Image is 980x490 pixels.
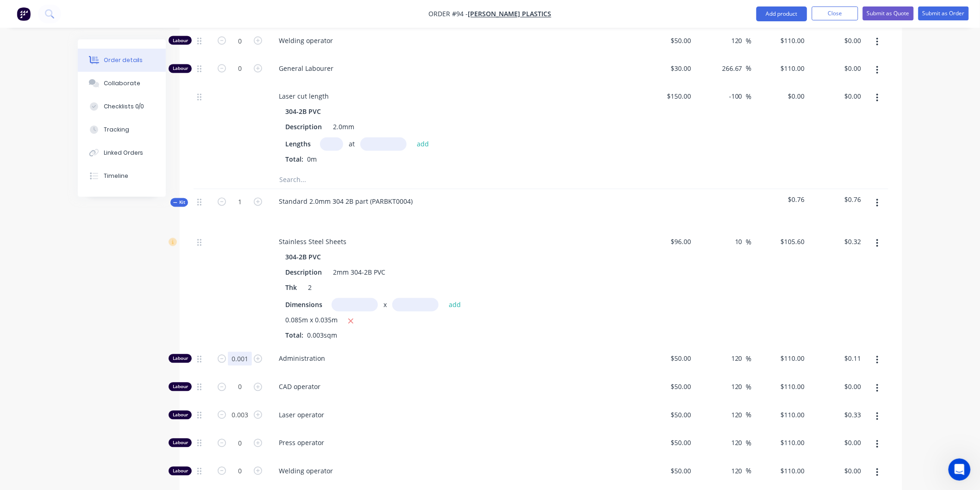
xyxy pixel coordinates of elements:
[279,354,634,364] span: Administration
[282,266,326,279] div: Description
[746,36,752,46] span: %
[78,141,166,164] button: Linked Orders
[271,90,336,103] div: Laser cut length
[285,251,325,264] div: 304-2B PVC
[746,410,752,421] span: %
[170,198,188,207] div: Kit
[78,72,166,95] button: Collaborate
[78,95,166,118] button: Checklists 0/0
[863,6,914,20] button: Submit as Quote
[169,64,192,73] div: Labour
[304,281,318,295] div: 2
[429,10,468,19] span: Order #94 -
[918,6,969,20] button: Submit as Order
[169,354,192,363] div: Labour
[279,410,634,420] span: Laser operator
[468,10,552,19] a: [PERSON_NAME] plastics
[285,300,322,310] span: Dimensions
[383,300,387,310] span: x
[78,118,166,141] button: Tracking
[104,126,129,134] div: Tracking
[746,438,752,449] span: %
[755,195,805,205] span: $0.76
[279,438,634,448] span: Press operator
[78,164,166,188] button: Timeline
[104,149,144,157] div: Linked Orders
[444,299,466,311] button: add
[104,102,144,111] div: Checklists 0/0
[329,266,389,279] div: 2mm 304-2B PVC
[949,459,971,481] iframe: Intercom live chat
[756,6,807,21] button: Add product
[104,56,143,64] div: Order details
[812,195,862,205] span: $0.76
[279,382,634,392] span: CAD operator
[746,354,752,364] span: %
[285,105,325,119] div: 304-2B PVC
[104,79,140,88] div: Collaborate
[746,237,752,248] span: %
[285,155,303,164] span: Total:
[169,467,192,476] div: Labour
[169,411,192,420] div: Labour
[746,382,752,393] span: %
[271,235,354,249] div: Stainless Steel Sheets
[279,170,464,189] input: Search...
[282,281,301,295] div: Thk
[285,331,303,340] span: Total:
[169,439,192,447] div: Labour
[78,49,166,72] button: Order details
[279,466,634,476] span: Welding operator
[169,36,192,45] div: Labour
[285,315,338,327] span: 0.085m x 0.035m
[173,199,185,206] span: Kit
[746,92,752,102] span: %
[303,155,320,164] span: 0m
[329,120,358,134] div: 2.0mm
[169,383,192,391] div: Labour
[812,6,858,20] button: Close
[282,120,326,134] div: Description
[349,139,355,149] span: at
[104,172,128,180] div: Timeline
[279,36,634,45] span: Welding operator
[412,138,434,151] button: add
[746,63,752,74] span: %
[746,466,752,477] span: %
[279,64,634,74] span: General Labourer
[17,7,31,21] img: Factory
[303,331,341,340] span: 0.003sqm
[285,139,311,149] span: Lengths
[271,195,420,208] div: Standard 2.0mm 304 2B part (PARBKT0004)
